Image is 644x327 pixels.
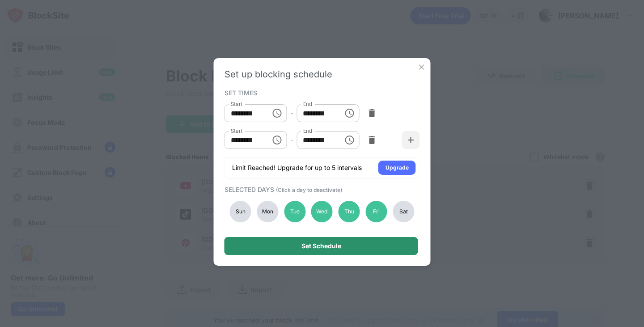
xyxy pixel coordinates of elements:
button: Choose time, selected time is 11:00 PM [268,131,286,149]
button: Choose time, selected time is 7:00 PM [340,104,358,122]
div: - [290,135,293,145]
div: Sun [230,201,251,222]
div: SELECTED DAYS [225,186,418,193]
div: Tue [284,201,305,222]
button: Choose time, selected time is 12:00 AM [268,104,286,122]
label: Start [231,100,242,108]
div: Thu [339,201,360,222]
label: Start [231,127,242,135]
span: (Click a day to deactivate) [276,187,342,193]
img: x-button.svg [417,63,426,72]
div: Set up blocking schedule [225,69,420,80]
div: Sat [393,201,414,222]
div: Limit Reached! Upgrade for up to 5 intervals [232,163,362,172]
label: End [303,100,312,108]
div: Set Schedule [301,242,341,250]
div: - [290,108,293,118]
div: Mon [257,201,278,222]
button: Choose time, selected time is 11:59 PM [340,131,358,149]
label: End [303,127,312,135]
div: SET TIMES [225,89,418,96]
div: Wed [311,201,333,222]
div: Fri [366,201,387,222]
div: Upgrade [386,163,409,172]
